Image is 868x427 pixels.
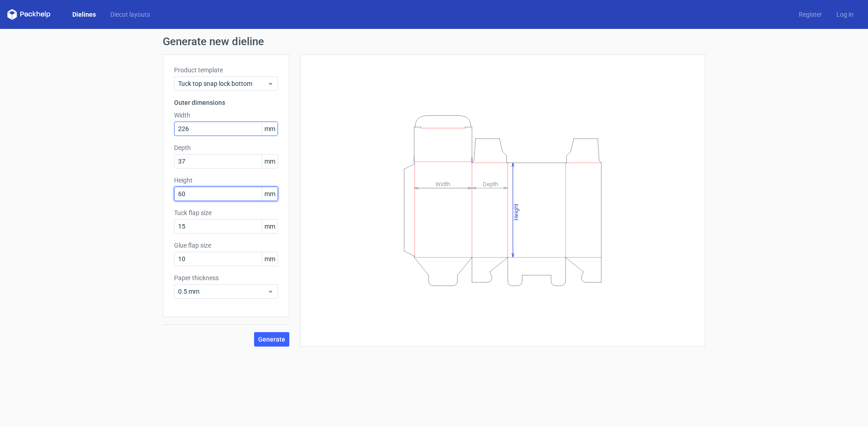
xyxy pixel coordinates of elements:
label: Tuck flap size [174,208,278,217]
label: Glue flap size [174,241,278,250]
tspan: Depth [483,180,498,187]
span: mm [262,220,278,233]
button: Generate [254,332,289,347]
label: Product template [174,66,278,75]
a: Diecut layouts [103,10,157,19]
label: Height [174,176,278,185]
label: Paper thickness [174,273,278,282]
tspan: Height [513,203,519,220]
span: Generate [258,336,285,343]
a: Dielines [65,10,103,19]
label: Width [174,111,278,120]
span: 0.5 mm [178,287,267,296]
h3: Outer dimensions [174,98,278,107]
span: mm [262,122,278,136]
span: mm [262,155,278,168]
span: mm [262,252,278,266]
label: Depth [174,143,278,152]
h1: Generate new dieline [163,36,705,47]
tspan: Width [435,180,450,187]
span: mm [262,187,278,201]
span: Tuck top snap lock bottom [178,79,267,88]
a: Log in [829,10,861,19]
a: Register [792,10,829,19]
